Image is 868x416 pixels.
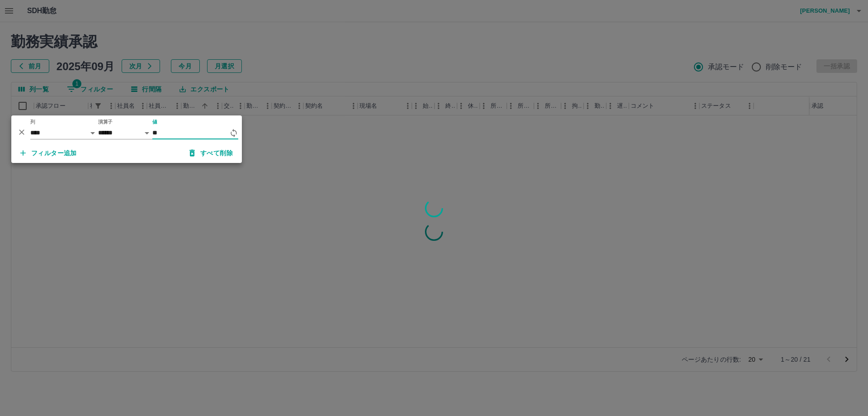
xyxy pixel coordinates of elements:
[13,145,84,161] button: フィルター追加
[15,125,28,139] button: 削除
[30,119,35,125] label: 列
[98,119,113,125] label: 演算子
[182,145,240,161] button: すべて削除
[152,119,157,125] label: 値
